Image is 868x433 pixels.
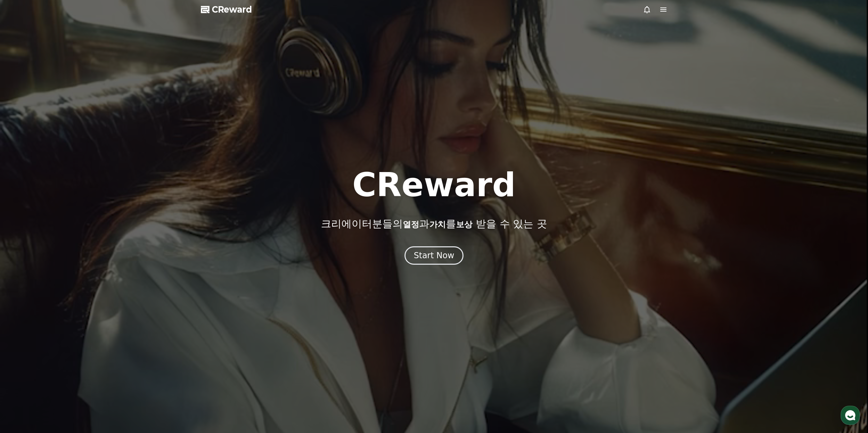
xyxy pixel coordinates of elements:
h1: CReward [352,169,516,201]
span: CReward [212,4,252,15]
div: Start Now [414,250,454,261]
p: 크리에이터분들의 과 를 받을 수 있는 곳 [321,218,547,230]
span: 가치 [429,220,446,229]
a: CReward [201,4,252,15]
button: Start Now [404,246,464,265]
span: 열정 [403,220,419,229]
a: Start Now [404,253,464,260]
span: 보상 [456,220,472,229]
